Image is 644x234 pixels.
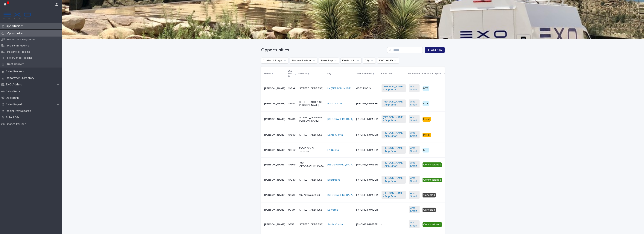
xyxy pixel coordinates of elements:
a: [PERSON_NAME] - Amp Smart [383,116,404,122]
a: Amp Smart [410,147,418,153]
a: [PHONE_NUMBER] [356,163,379,166]
p: 10231 [288,193,295,197]
p: - [382,223,406,226]
p: [PERSON_NAME] [264,223,285,226]
span: Add New [431,49,442,51]
a: Beaumont [327,178,340,182]
div: Commissioned [423,222,442,227]
a: [PERSON_NAME] - Amp Smart [383,147,404,153]
p: [STREET_ADDRESS][PERSON_NAME] [299,116,324,123]
a: La Verne [327,208,338,212]
a: Amp Smart [410,131,418,138]
p: 79505 Vía Sin Cuidado [299,147,324,153]
tr: [PERSON_NAME]1024010240 [STREET_ADDRESS]Beaumont [PHONE_NUMBER][PERSON_NAME] - Amp Smart Amp Smar... [261,172,493,188]
tr: [PERSON_NAME]1070610706 [STREET_ADDRESS][PERSON_NAME][GEOGRAPHIC_DATA] [PHONE_NUMBER][PERSON_NAME... [261,111,493,127]
p: Opportunities [4,24,27,28]
p: Roof Concern [4,63,27,66]
p: Opportunities [4,32,27,35]
p: 10706 [288,117,296,121]
p: [PERSON_NAME] [264,149,285,152]
h1: Opportunities [261,47,386,53]
a: Amp Smart [410,221,418,227]
a: [GEOGRAPHIC_DATA] [327,194,353,197]
p: [PERSON_NAME] [264,133,285,137]
div: NTP [423,101,429,106]
a: Amp Smart [410,176,418,183]
div: 1 [4,2,9,9]
button: Contract Stage [261,58,288,64]
tr: [PERSON_NAME]1081410814 [STREET_ADDRESS]La [PERSON_NAME] 6262716319[PERSON_NAME] - Amp Smart Amp ... [261,81,493,96]
p: 10689 [288,133,296,137]
tr: [PERSON_NAME]99999999 [STREET_ADDRESS]La Verne [PHONE_NUMBER]-Amp Smart CanceledEXO Cash - Active... [261,203,493,217]
div: Install [423,133,431,137]
a: [PERSON_NAME] - Amp Smart [383,100,404,107]
a: [PERSON_NAME] - Amp Smart [383,161,404,168]
a: Amp Smart [410,100,418,107]
p: 10662 [288,148,296,152]
a: Amp Smart [410,116,418,122]
a: [GEOGRAPHIC_DATA] [327,118,353,121]
button: City [363,58,376,64]
a: [PHONE_NUMBER] [356,134,379,136]
a: La Quinta [327,149,339,152]
tr: [PERSON_NAME]1068910689 [STREET_ADDRESS]Santa Clarita [PHONE_NUMBER][PERSON_NAME] - Amp Smart Amp... [261,127,493,143]
a: [PHONE_NUMBER] [356,118,379,120]
a: [PERSON_NAME] - Amp Smart [383,192,404,198]
button: Finance Partner [290,58,317,64]
a: [PHONE_NUMBER] [356,179,379,181]
a: [PHONE_NUMBER] [356,223,379,226]
a: Amp Smart [410,192,418,198]
div: Commissioned [423,178,442,182]
p: Solar PDFs [4,116,23,119]
button: Dealership [341,58,362,64]
p: Contract Stage [422,72,439,76]
p: [PERSON_NAME] [264,194,285,197]
p: [STREET_ADDRESS][PERSON_NAME] [299,101,324,107]
p: 10794 [288,101,296,105]
input: Search [387,47,423,53]
tr: [PERSON_NAME]1030910309 1266 [GEOGRAPHIC_DATA][GEOGRAPHIC_DATA] [PHONE_NUMBER][PERSON_NAME] - Amp... [261,157,493,172]
a: Santa Clarita [327,133,343,137]
p: Dealership [4,96,22,100]
p: Sales Rep [381,72,392,76]
a: [GEOGRAPHIC_DATA] [327,163,353,166]
div: Canceled [423,193,436,197]
p: Pre-Install Pipeline [4,44,32,47]
p: City [327,72,331,76]
tr: [PERSON_NAME]98529852 [STREET_ADDRESS]Santa Clarita [PHONE_NUMBER]-Amp Smart CommissionedLightRea... [261,217,493,232]
p: [PERSON_NAME] [264,87,285,90]
div: NTP [423,148,429,153]
a: [PHONE_NUMBER] [356,149,379,151]
p: Sales Reps [4,90,23,93]
p: [PERSON_NAME] [264,208,285,212]
div: Install [423,117,431,122]
p: Department Directory [4,76,37,80]
p: Hold/Cancel Pipeline [4,56,35,60]
p: 10814 [288,86,296,90]
tr: [PERSON_NAME]1079410794 [STREET_ADDRESS][PERSON_NAME]Palm Desert [PHONE_NUMBER][PERSON_NAME] - Am... [261,96,493,111]
p: [PERSON_NAME] [264,178,285,182]
p: 1 [7,1,9,4]
a: La [PERSON_NAME] [327,87,351,90]
tr: [PERSON_NAME]1066210662 79505 Vía Sin CuidadoLa Quinta [PHONE_NUMBER][PERSON_NAME] - Amp Smart Am... [261,143,493,158]
a: [PHONE_NUMBER] [356,194,379,196]
p: EXO Job ID [288,69,294,78]
p: [STREET_ADDRESS] [299,178,324,182]
a: [PERSON_NAME] - Amp Smart [383,85,404,91]
a: [PERSON_NAME] - Amp Smart [383,176,404,183]
p: Finance Partner [4,122,29,126]
p: Address [298,72,307,76]
p: [PERSON_NAME] [264,163,285,166]
p: 10309 [288,162,296,166]
a: Amp Smart [410,206,418,213]
p: Sales Payroll [4,103,25,106]
p: Dealer Pay Records [4,109,34,113]
div: Commissioned [423,162,442,167]
p: 9999 [288,208,296,212]
p: [STREET_ADDRESS] [299,223,324,226]
p: Post-Install Pipeline [4,50,33,54]
a: [PHONE_NUMBER] [356,102,379,105]
p: Phone Number [356,72,372,76]
a: Amp Smart [410,161,418,168]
